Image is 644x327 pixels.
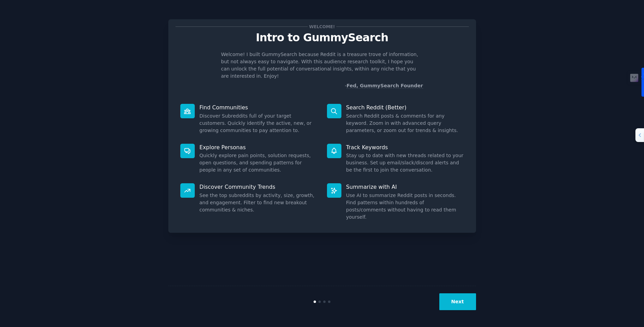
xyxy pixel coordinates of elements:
button: Next [439,293,476,310]
dd: Search Reddit posts & comments for any keyword. Zoom in with advanced query parameters, or zoom o... [346,112,464,134]
p: Discover Community Trends [200,183,317,190]
p: Search Reddit (Better) [346,104,464,111]
dd: Stay up to date with new threads related to your business. Set up email/slack/discord alerts and ... [346,152,464,174]
dd: Discover Subreddits full of your target customers. Quickly identify the active, new, or growing c... [200,112,317,134]
p: Summarize with AI [346,183,464,190]
a: Fed, GummySearch Founder [347,83,423,89]
p: Find Communities [200,104,317,111]
p: Welcome! I built GummySearch because Reddit is a treasure trove of information, but not always ea... [221,51,423,80]
dd: See the top subreddits by activity, size, growth, and engagement. Filter to find new breakout com... [200,192,317,214]
div: - [345,82,423,89]
dd: Use AI to summarize Reddit posts in seconds. Find patterns within hundreds of posts/comments with... [346,192,464,221]
span: Welcome! [308,23,336,30]
p: Intro to GummySearch [176,32,469,44]
p: Track Keywords [346,144,464,151]
p: Explore Personas [200,144,317,151]
dd: Quickly explore pain points, solution requests, open questions, and spending patterns for people ... [200,152,317,174]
